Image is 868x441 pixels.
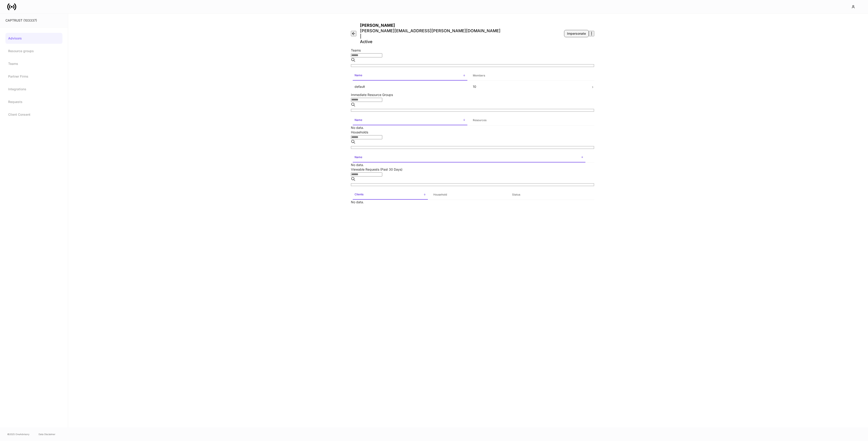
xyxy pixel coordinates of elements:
[510,190,585,199] span: Status
[5,71,62,82] a: Partner Firms
[360,34,501,39] p: |
[351,130,594,135] div: Households
[351,167,594,172] div: Viewable Requests (Past 30 Days)
[351,93,594,97] div: Immediate Resource Groups
[353,71,467,81] span: Name
[351,163,594,167] p: No data.
[471,116,586,125] span: Resources
[473,73,485,78] h6: Members
[567,31,586,36] div: Impersonate
[355,192,363,196] h6: Clients
[351,200,594,204] p: No data.
[5,46,62,56] a: Resource groups
[5,84,62,95] a: Integrations
[512,192,520,197] h6: Status
[432,190,507,199] span: Household
[355,155,362,159] h6: Name
[469,81,587,93] td: 10
[355,118,362,122] h6: Name
[5,109,62,120] a: Client Consent
[351,125,594,130] p: No data.
[351,48,594,53] div: Teams
[5,58,62,69] a: Teams
[564,30,589,37] button: Impersonate
[351,81,469,93] td: default
[360,39,501,44] p: Active
[471,71,586,80] span: Members
[39,432,55,436] a: Data Disclaimer
[7,432,30,436] span: © 2025 OneAdvisory
[355,73,362,77] h6: Name
[353,153,585,162] span: Name
[360,23,501,28] h4: [PERSON_NAME]
[5,18,62,23] div: CAPTRUST (103337)
[5,96,62,107] a: Requests
[353,190,428,200] span: Clients
[360,28,501,34] p: [PERSON_NAME][EMAIL_ADDRESS][PERSON_NAME][DOMAIN_NAME]
[5,33,62,44] a: Advisors
[353,115,467,125] span: Name
[473,118,486,122] h6: Resources
[433,192,447,197] h6: Household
